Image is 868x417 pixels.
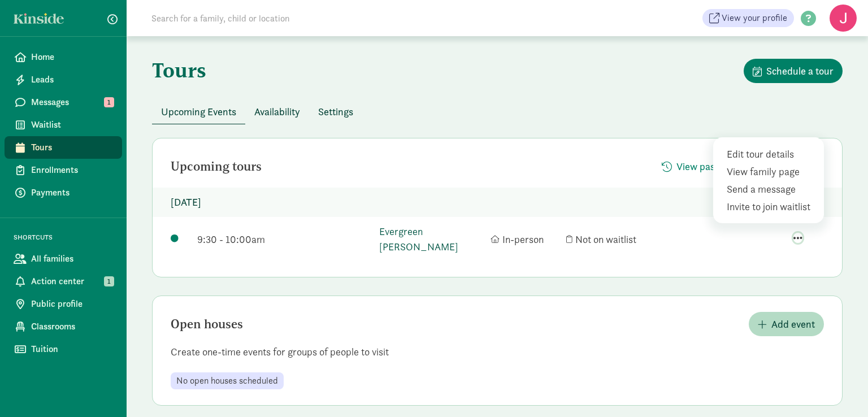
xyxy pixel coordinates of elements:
button: Add event [749,312,824,336]
button: View past tours [653,154,752,179]
div: 9:30 - 10:00am [197,232,373,247]
a: View past tours [653,160,752,173]
span: Waitlist [31,118,113,132]
div: In-person [491,232,561,247]
span: Leads [31,73,113,86]
a: Tuition [5,338,122,360]
a: View your profile [702,9,794,27]
div: Not on waitlist [566,232,672,247]
span: View your profile [722,11,787,25]
a: Public profile [5,293,122,315]
span: Home [31,50,113,64]
a: Waitlist [5,114,122,136]
span: Enrollments [31,163,113,177]
button: Upcoming Events [152,99,245,124]
a: Leads [5,68,122,91]
div: Invite to join waitlist [727,199,814,214]
a: Evergreen [PERSON_NAME] [379,224,485,254]
iframe: Chat Widget [811,363,868,417]
input: Search for a family, child or location [145,7,462,29]
span: Availability [254,104,300,119]
div: Edit tour details [727,146,814,162]
button: Availability [245,99,309,124]
span: Upcoming Events [161,104,236,119]
a: Tours [5,136,122,159]
a: Enrollments [5,159,122,181]
button: Settings [309,99,362,124]
span: Tours [31,141,113,154]
span: Schedule a tour [766,63,834,79]
div: Send a message [727,181,814,197]
h2: Upcoming tours [171,160,262,173]
a: Classrooms [5,315,122,338]
span: Tuition [31,342,113,356]
a: Action center 1 [5,270,122,293]
button: Schedule a tour [744,59,843,83]
span: Payments [31,186,113,199]
span: View past tours [676,159,743,174]
span: No open houses scheduled [176,376,278,386]
a: Messages 1 [5,91,122,114]
span: Action center [31,275,113,288]
h1: Tours [152,59,206,81]
span: All families [31,252,113,266]
span: Add event [771,316,815,332]
a: All families [5,247,122,270]
span: Messages [31,95,113,109]
span: Settings [318,104,353,119]
div: View family page [727,164,814,179]
span: Public profile [31,297,113,311]
h2: Open houses [171,318,243,331]
p: Create one-time events for groups of people to visit [153,345,842,359]
p: [DATE] [153,188,842,217]
a: Home [5,46,122,68]
span: 1 [104,97,114,107]
span: Classrooms [31,320,113,333]
span: 1 [104,276,114,286]
a: Payments [5,181,122,204]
